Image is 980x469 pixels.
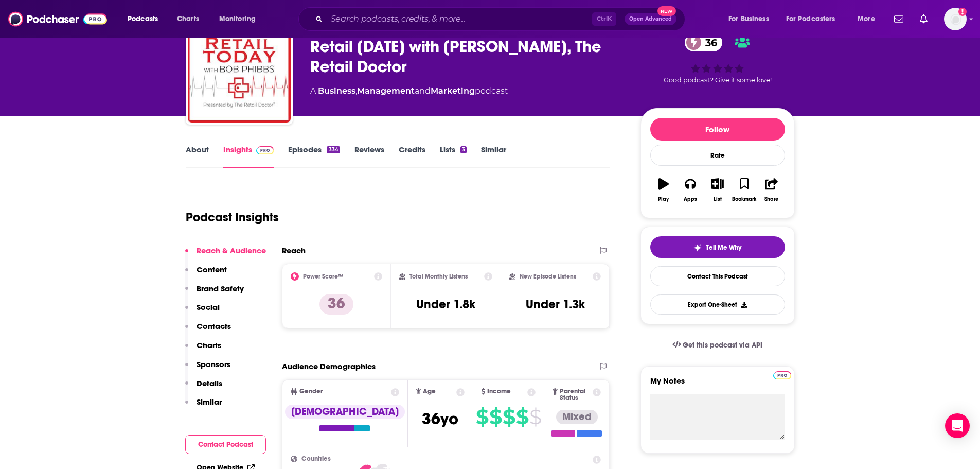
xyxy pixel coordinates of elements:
div: 36Good podcast? Give it some love! [640,27,795,91]
span: 36 yo [422,409,458,429]
h2: Reach [282,246,306,255]
img: Podchaser Pro [773,371,791,379]
a: Business [318,86,355,96]
p: Sponsors [197,359,230,369]
a: Charts [170,11,205,27]
h2: Audience Demographics [282,361,376,371]
button: Play [650,171,677,209]
h1: Podcast Insights [186,210,279,225]
div: Play [658,196,669,202]
h2: Power Score™ [303,273,343,280]
h2: Total Monthly Listens [409,273,468,280]
img: tell me why sparkle [693,244,702,252]
a: Lists3 [440,145,467,168]
h2: New Episode Listens [520,273,576,280]
a: Pro website [773,370,791,379]
div: Mixed [556,410,598,424]
a: Show notifications dropdown [890,10,907,28]
p: Reach & Audience [197,246,266,255]
a: Credits [399,145,425,168]
span: 36 [695,33,722,51]
a: Contact This Podcast [650,266,785,286]
span: Get this podcast via API [683,341,762,350]
a: Similar [481,145,506,168]
div: [DEMOGRAPHIC_DATA] [285,405,405,419]
span: Income [487,388,511,395]
span: More [858,12,875,26]
div: Share [764,196,778,202]
button: Brand Safety [185,284,244,303]
span: Monitoring [219,12,256,26]
a: Management [357,86,415,96]
p: Content [197,265,227,274]
button: Similar [185,397,222,416]
span: For Podcasters [786,12,835,26]
span: New [657,6,676,16]
button: Contact Podcast [185,435,266,454]
div: Rate [650,145,785,166]
span: $ [476,409,488,425]
div: Open Intercom Messenger [945,413,970,438]
a: Reviews [354,145,384,168]
span: Age [423,388,436,395]
button: Bookmark [731,171,758,209]
p: Brand Safety [197,284,244,293]
span: Charts [177,12,199,26]
div: Bookmark [732,196,756,202]
span: Tell Me Why [706,244,741,252]
a: About [186,145,209,168]
button: open menu [721,11,782,27]
span: Gender [299,388,323,395]
button: Export One-Sheet [650,294,785,315]
p: Contacts [197,321,231,331]
input: Search podcasts, credits, & more... [327,11,592,27]
span: , [355,86,357,96]
button: open menu [779,11,850,27]
svg: Add a profile image [958,8,967,16]
span: Parental Status [560,388,591,402]
a: InsightsPodchaser Pro [223,145,274,168]
div: List [714,196,722,202]
img: Retail Today with Bob Phibbs, The Retail Doctor [188,20,291,123]
button: open menu [212,11,269,27]
button: Follow [650,118,785,141]
p: 36 [319,294,353,315]
a: Marketing [431,86,475,96]
button: List [704,171,730,209]
label: My Notes [650,376,785,394]
button: open menu [850,11,888,27]
span: $ [503,409,515,425]
img: User Profile [944,8,967,30]
span: and [415,86,431,96]
button: Reach & Audience [185,246,266,265]
div: 334 [327,146,340,153]
button: Show profile menu [944,8,967,30]
button: tell me why sparkleTell Me Why [650,236,785,258]
p: Details [197,378,222,388]
button: open menu [120,11,171,27]
span: Logged in as Marketing09 [944,8,967,30]
a: 36 [685,33,722,51]
h3: Under 1.3k [526,297,585,312]
button: Details [185,378,222,397]
span: Podcasts [128,12,158,26]
p: Social [197,302,220,312]
span: Open Advanced [629,16,672,22]
button: Charts [185,340,221,359]
a: Podchaser - Follow, Share and Rate Podcasts [8,9,107,29]
h3: Under 1.8k [416,297,475,312]
p: Similar [197,397,222,407]
button: Apps [677,171,704,209]
button: Open AdvancedNew [625,13,676,25]
button: Sponsors [185,359,230,378]
a: Episodes334 [288,145,340,168]
button: Social [185,302,220,321]
div: Apps [684,196,697,202]
a: Get this podcast via API [664,333,771,358]
span: $ [489,409,502,425]
button: Share [758,171,785,209]
div: A podcast [310,85,508,97]
a: Show notifications dropdown [916,10,932,28]
span: $ [529,409,541,425]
